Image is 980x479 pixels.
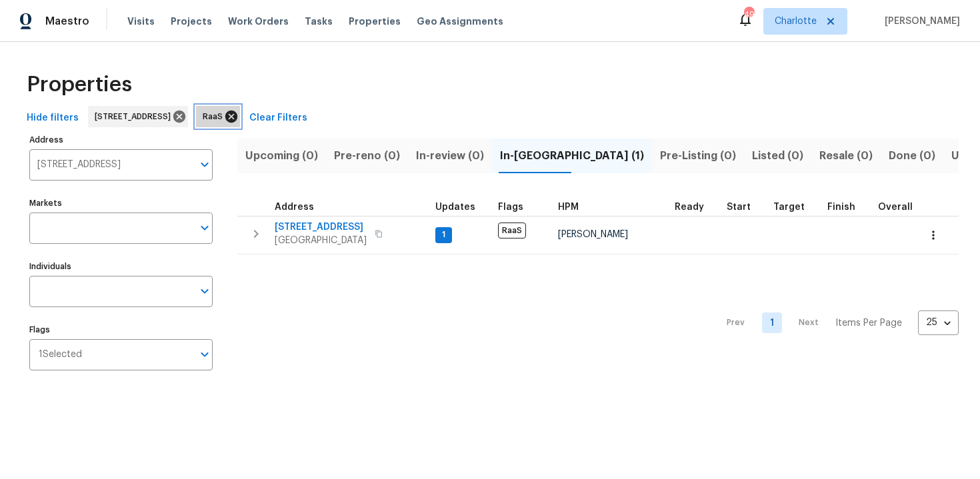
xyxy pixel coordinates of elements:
[39,349,82,360] span: 1 Selected
[203,110,228,123] span: RaaS
[660,147,736,165] span: Pre-Listing (0)
[29,262,213,270] label: Individuals
[498,223,526,239] span: RaaS
[827,203,855,212] span: Finish
[29,136,213,144] label: Address
[275,234,367,247] span: [GEOGRAPHIC_DATA]
[879,15,960,28] span: [PERSON_NAME]
[27,78,132,91] span: Properties
[245,147,318,165] span: Upcoming (0)
[675,203,704,212] span: Ready
[275,221,367,234] span: [STREET_ADDRESS]
[889,147,935,165] span: Done (0)
[878,203,913,212] span: Overall
[500,147,644,165] span: In-[GEOGRAPHIC_DATA] (1)
[416,147,484,165] span: In-review (0)
[437,229,451,240] span: 1
[752,147,803,165] span: Listed (0)
[95,110,176,123] span: [STREET_ADDRESS]
[835,316,902,330] p: Items Per Page
[195,155,214,174] button: Open
[88,106,188,127] div: [STREET_ADDRESS]
[195,345,214,364] button: Open
[762,312,782,333] a: Goto page 1
[171,15,212,28] span: Projects
[727,203,763,212] div: Actual renovation start date
[819,147,873,165] span: Resale (0)
[675,203,716,212] div: Earliest renovation start date (first business day after COE or Checkout)
[195,282,214,300] button: Open
[196,106,240,127] div: RaaS
[878,203,925,212] div: Days past target finish date
[773,203,817,212] div: Target renovation project end date
[29,326,213,334] label: Flags
[27,110,79,127] span: Hide filters
[773,203,805,212] span: Target
[558,203,579,212] span: HPM
[228,15,289,28] span: Work Orders
[195,219,214,237] button: Open
[334,147,400,165] span: Pre-reno (0)
[249,110,307,127] span: Clear Filters
[558,230,628,239] span: [PERSON_NAME]
[127,15,155,28] span: Visits
[244,106,313,131] button: Clear Filters
[498,203,523,212] span: Flags
[435,203,475,212] span: Updates
[827,203,867,212] div: Projected renovation finish date
[727,203,751,212] span: Start
[275,203,314,212] span: Address
[744,8,753,21] div: 49
[417,15,503,28] span: Geo Assignments
[714,262,959,384] nav: Pagination Navigation
[29,199,213,207] label: Markets
[305,17,333,26] span: Tasks
[775,15,817,28] span: Charlotte
[21,106,84,131] button: Hide filters
[45,15,89,28] span: Maestro
[349,15,401,28] span: Properties
[918,305,959,340] div: 25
